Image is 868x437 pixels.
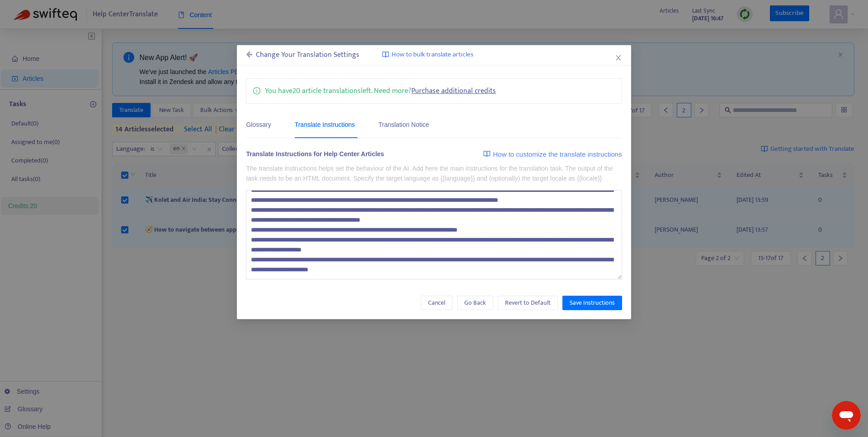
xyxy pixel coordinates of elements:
[570,298,615,308] span: Save Instructions
[421,296,453,310] button: Cancel
[832,401,861,430] iframe: Bouton de lancement de la fenêtre de messagerie
[428,298,445,308] span: Cancel
[253,85,260,94] span: info-circle
[246,149,384,162] div: Translate Instructions for Help Center Articles
[498,296,558,310] button: Revert to Default
[382,50,473,60] a: How to bulk translate articles
[562,296,622,310] button: Save Instructions
[483,149,622,160] a: How to customize the translate instructions
[483,150,491,158] img: image-link
[378,120,429,130] div: Translation Notice
[615,54,622,61] span: close
[505,298,551,308] span: Revert to Default
[392,50,473,60] span: How to bulk translate articles
[265,85,496,97] p: You have 20 article translations left. Need more?
[493,149,622,160] span: How to customize the translate instructions
[295,120,355,130] div: Translate Instructions
[411,85,496,97] a: Purchase additional credits
[457,296,493,310] button: Go Back
[246,50,359,60] div: Change Your Translation Settings
[246,163,622,183] p: The translate instructions helps set the behaviour of the AI. Add here the main instructions for ...
[464,298,486,308] span: Go Back
[613,53,623,63] button: Close
[246,120,271,130] div: Glossary
[382,51,389,58] img: image-link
